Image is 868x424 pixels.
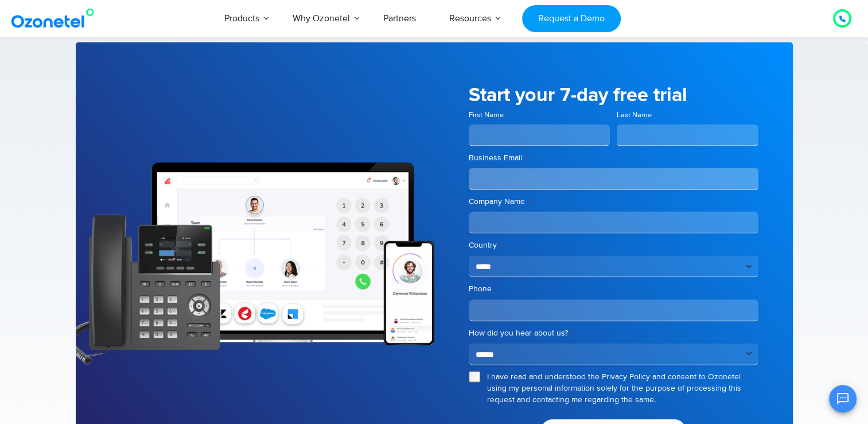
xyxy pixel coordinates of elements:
label: First Name [469,110,610,121]
label: Company Name [469,196,758,207]
label: Business Email [469,152,758,164]
button: Open chat [829,385,857,413]
label: I have read and understood the Privacy Policy and consent to Ozonetel using my personal informati... [487,371,758,406]
label: Country [469,240,758,251]
label: Last Name [617,110,758,121]
label: How did you hear about us? [469,327,758,339]
a: Request a Demo [522,5,620,32]
label: Phone [469,283,758,295]
h5: Start your 7-day free trial [469,86,758,105]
